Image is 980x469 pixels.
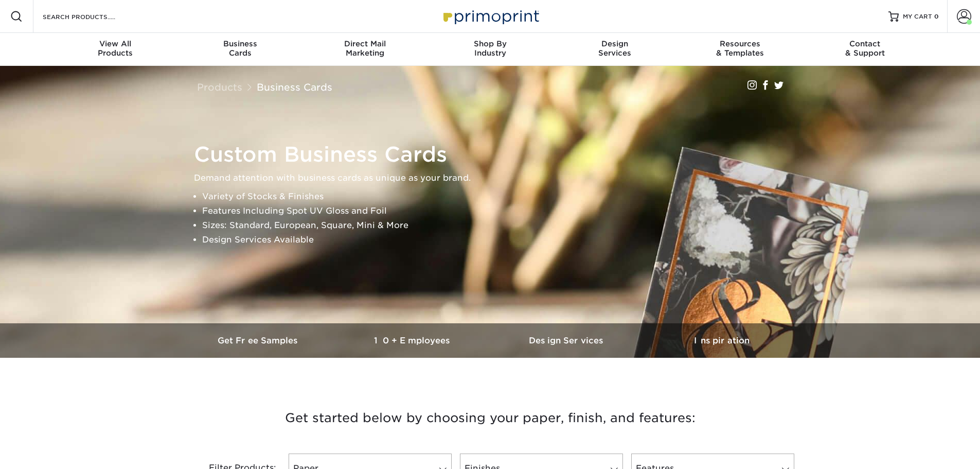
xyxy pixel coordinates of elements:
[645,323,799,358] a: Inspiration
[490,336,645,345] h3: Design Services
[336,336,490,345] h3: 10+ Employees
[903,12,932,21] span: MY CART
[177,33,302,66] a: BusinessCards
[189,395,791,441] h3: Get started below by choosing your paper, finish, and features:
[803,33,928,66] a: Contact& Support
[302,33,427,66] a: Direct MailMarketing
[42,10,142,23] input: SEARCH PRODUCTS.....
[302,39,427,58] div: Marketing
[202,218,796,233] li: Sizes: Standard, European, Square, Mini & More
[490,323,645,358] a: Design Services
[553,33,678,66] a: DesignServices
[427,39,553,58] div: Industry
[439,5,542,27] img: Primoprint
[202,189,796,204] li: Variety of Stocks & Finishes
[177,39,302,48] span: Business
[553,39,678,58] div: Services
[53,39,178,48] span: View All
[182,336,336,345] h3: Get Free Samples
[53,39,178,58] div: Products
[803,39,928,58] div: & Support
[202,204,796,218] li: Features Including Spot UV Gloss and Foil
[302,39,427,48] span: Direct Mail
[194,142,796,167] h1: Custom Business Cards
[177,39,302,58] div: Cards
[645,336,799,345] h3: Inspiration
[182,323,336,358] a: Get Free Samples
[934,13,939,20] span: 0
[678,33,803,66] a: Resources& Templates
[197,81,242,93] a: Products
[427,33,553,66] a: Shop ByIndustry
[678,39,803,48] span: Resources
[803,39,928,48] span: Contact
[53,33,178,66] a: View AllProducts
[678,39,803,58] div: & Templates
[257,81,332,93] a: Business Cards
[194,171,796,185] p: Demand attention with business cards as unique as your brand.
[427,39,553,48] span: Shop By
[202,233,796,247] li: Design Services Available
[553,39,678,48] span: Design
[336,323,490,358] a: 10+ Employees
